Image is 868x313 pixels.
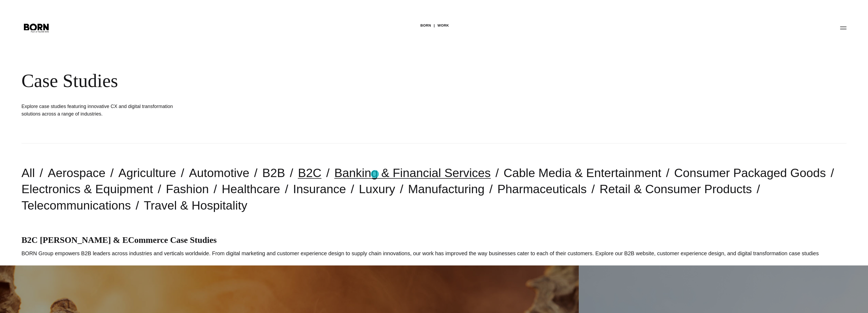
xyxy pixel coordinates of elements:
[420,21,431,30] a: BORN
[262,166,285,180] a: B2B
[334,166,491,180] a: Banking & Financial Services
[189,166,249,180] a: Automotive
[438,21,449,30] a: Work
[21,235,847,245] h1: B2C [PERSON_NAME] & ECommerce Case Studies
[118,166,176,180] a: Agriculture
[144,199,247,212] a: Travel & Hospitality
[21,103,182,118] h1: Explore case studies featuring innovative CX and digital transformation solutions across a range ...
[222,182,280,196] a: Healthcare
[497,182,587,196] a: Pharmaceuticals
[21,70,327,92] div: Case Studies
[674,166,826,180] a: Consumer Packaged Goods
[504,166,661,180] a: Cable Media & Entertainment
[837,22,850,33] button: Open
[166,182,209,196] a: Fashion
[359,182,395,196] a: Luxury
[293,182,346,196] a: Insurance
[408,182,485,196] a: Manufacturing
[298,166,321,180] a: B2C
[599,182,752,196] a: Retail & Consumer Products
[21,249,847,257] p: BORN Group empowers B2B leaders across industries and verticals worldwide. From digital marketing...
[48,166,105,180] a: Aerospace
[21,182,153,196] a: Electronics & Equipment
[21,199,131,212] a: Telecommunications
[21,166,35,180] a: All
